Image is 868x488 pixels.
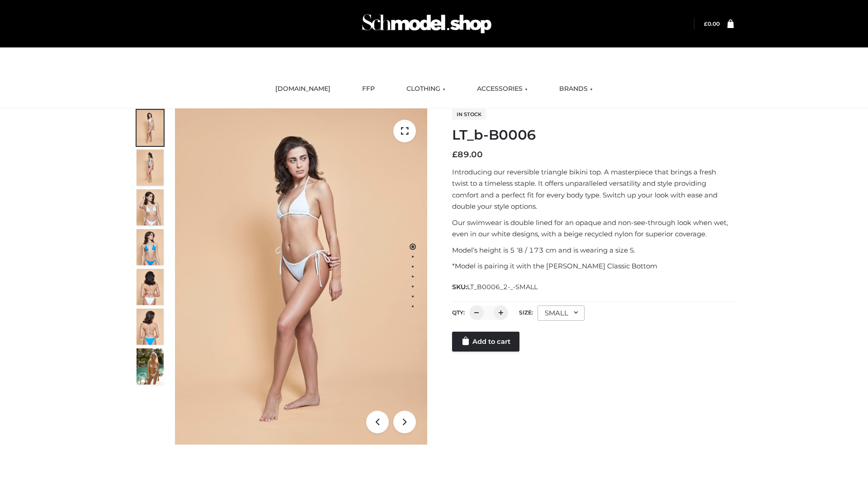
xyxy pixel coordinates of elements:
span: £ [704,20,708,27]
p: *Model is pairing it with the [PERSON_NAME] Classic Bottom [452,260,734,272]
a: CLOTHING [400,79,452,99]
img: Arieltop_CloudNine_AzureSky2.jpg [137,348,164,385]
img: ArielClassicBikiniTop_CloudNine_AzureSky_OW114ECO_7-scaled.jpg [137,269,164,305]
span: In stock [452,109,486,120]
span: £ [452,150,458,160]
p: Introducing our reversible triangle bikini top. A masterpiece that brings a fresh twist to a time... [452,166,734,212]
a: Add to cart [452,332,519,352]
bdi: 89.00 [452,150,483,160]
a: FFP [355,79,382,99]
a: BRANDS [552,79,599,99]
img: ArielClassicBikiniTop_CloudNine_AzureSky_OW114ECO_1 [175,108,427,445]
img: Schmodel Admin 964 [359,6,495,42]
label: QTY: [452,309,465,316]
span: LT_B0006_2-_-SMALL [467,283,538,291]
p: Model’s height is 5 ‘8 / 173 cm and is wearing a size S. [452,244,734,256]
img: ArielClassicBikiniTop_CloudNine_AzureSky_OW114ECO_4-scaled.jpg [137,229,164,265]
a: ACCESSORIES [470,79,534,99]
img: ArielClassicBikiniTop_CloudNine_AzureSky_OW114ECO_3-scaled.jpg [137,189,164,225]
div: SMALL [538,305,585,321]
bdi: 0.00 [704,20,720,27]
a: £0.00 [704,20,720,27]
p: Our swimwear is double lined for an opaque and non-see-through look when wet, even in our white d... [452,217,734,240]
h1: LT_b-B0006 [452,127,734,143]
img: ArielClassicBikiniTop_CloudNine_AzureSky_OW114ECO_1-scaled.jpg [137,110,164,146]
a: [DOMAIN_NAME] [269,79,337,99]
span: SKU: [452,282,538,292]
img: ArielClassicBikiniTop_CloudNine_AzureSky_OW114ECO_8-scaled.jpg [137,309,164,345]
img: ArielClassicBikiniTop_CloudNine_AzureSky_OW114ECO_2-scaled.jpg [137,150,164,186]
label: Size: [519,309,533,316]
